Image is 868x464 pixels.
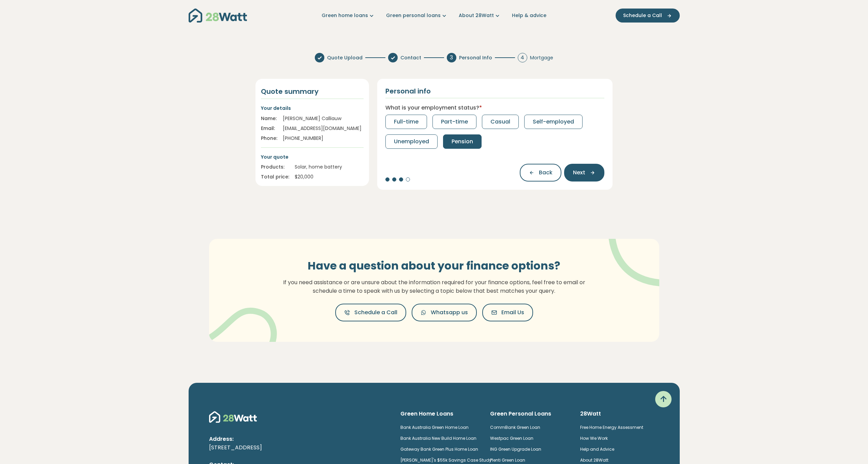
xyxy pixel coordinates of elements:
div: Products: [261,163,289,171]
div: [EMAIL_ADDRESS][DOMAIN_NAME] [283,125,364,132]
span: Self-employed [533,118,574,126]
button: Pension [443,134,482,149]
p: Your quote [261,153,364,161]
div: Email: [261,125,277,132]
p: If you need assistance or are unsure about the information required for your finance options, fee... [279,278,589,295]
h6: Green Personal Loans [490,410,569,418]
a: Bank Australia Green Home Loan [400,424,469,430]
div: Phone: [261,135,277,142]
a: Help and Advice [580,446,614,452]
img: vector [591,220,680,287]
div: Name: [261,115,277,122]
div: 3 [447,53,456,62]
a: Free Home Energy Assessment [580,424,643,430]
a: How We Work [580,435,608,441]
span: Back [539,169,553,177]
a: Westpac Green Loan [490,435,533,441]
span: Quote Upload [327,54,363,61]
h6: 28Watt [580,410,659,418]
span: Personal Info [459,54,492,61]
a: About 28Watt [580,457,608,463]
h6: Green Home Loans [400,410,480,418]
button: Self-employed [524,115,583,129]
a: About 28Watt [459,12,501,19]
span: Next [573,169,585,177]
a: Bank Australia New Build Home Loan [400,435,476,441]
a: Green personal loans [386,12,448,19]
button: Schedule a Call [616,9,680,23]
span: Mortgage [530,54,553,61]
a: CommBank Green Loan [490,424,540,430]
h3: Have a question about your finance options? [279,259,589,272]
div: Total price: [261,173,289,180]
a: Plenti Green Loan [490,457,525,463]
span: Part-time [441,118,468,126]
a: Help & advice [512,12,546,19]
span: Pension [452,137,473,146]
span: Full-time [394,118,418,126]
span: Schedule a Call [354,308,397,317]
button: Back [520,164,561,182]
div: $ 20,000 [295,173,364,180]
img: 28Watt [189,9,247,23]
img: vector [204,290,277,358]
button: Next [564,164,604,182]
span: Schedule a Call [623,12,662,19]
h4: Quote summary [261,87,364,96]
a: ING Green Upgrade Loan [490,446,541,452]
button: Whatsapp us [412,304,477,321]
button: Full-time [385,115,427,129]
a: [PERSON_NAME]'s $55k Savings Case Study [400,457,491,463]
p: Address: [209,435,389,444]
div: Solar, home battery [295,163,364,171]
span: Casual [490,118,510,126]
span: Contact [400,54,421,61]
button: Unemployed [385,134,438,149]
button: Casual [482,115,519,129]
div: [PHONE_NUMBER] [283,135,364,142]
a: Gateway Bank Green Plus Home Loan [400,446,478,452]
button: Email Us [482,304,533,321]
span: Whatsapp us [431,308,468,317]
p: Your details [261,104,364,112]
label: What is your employment status? [385,104,482,112]
button: Schedule a Call [335,304,406,321]
nav: Main navigation [189,7,680,24]
h2: Personal info [385,87,431,95]
span: Email Us [501,308,524,317]
button: Part-time [432,115,476,129]
span: Unemployed [394,137,429,146]
img: 28Watt [209,410,257,424]
p: [STREET_ADDRESS] [209,443,389,452]
div: [PERSON_NAME] Calliauw [283,115,364,122]
div: 4 [518,53,527,62]
a: Green home loans [322,12,375,19]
